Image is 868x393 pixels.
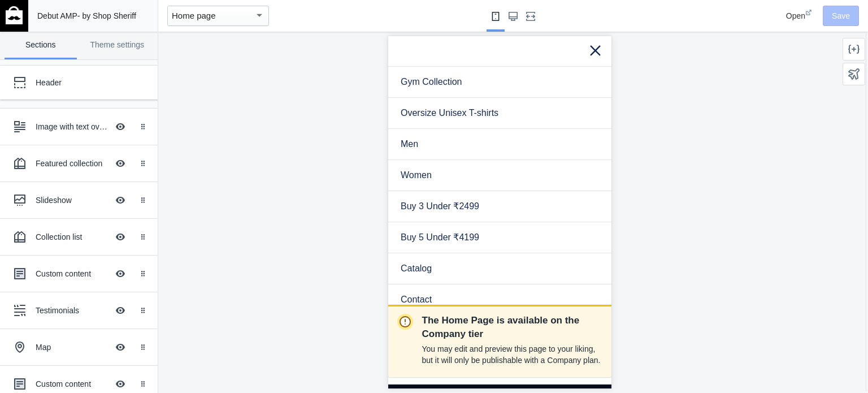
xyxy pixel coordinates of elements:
[81,32,154,59] a: Theme settings
[786,11,805,20] span: Open
[12,41,73,51] span: Gym Collection
[36,158,108,169] div: Featured collection
[36,121,108,132] div: Image with text overlay
[6,6,23,24] img: main-logo_60x60_white.png
[108,151,133,176] button: Hide
[12,72,110,82] span: Oversize Unisex T-shirts
[108,224,133,249] button: Hide
[12,165,91,175] span: Buy 3 Under ₹2499
[36,77,133,88] div: Header
[172,11,216,20] mat-select-trigger: Home page
[108,188,133,213] button: Hide
[36,231,108,243] div: Collection list
[36,342,108,353] div: Map
[77,11,136,20] span: - by Shop Sheriff
[12,258,44,269] span: Contact
[36,268,108,279] div: Custom content
[12,196,91,206] span: Buy 5 Under ₹4199
[36,195,108,206] div: Slideshow
[36,378,108,390] div: Custom content
[422,314,602,341] p: The Home Page is available on the Company tier
[192,313,216,336] button: Menu
[108,261,133,286] button: Hide
[422,343,602,366] p: You may edit and preview this page to your liking, but it will only be publishable with a Company...
[12,227,44,237] span: Catalog
[37,11,77,20] span: Debut AMP
[12,103,30,113] span: Men
[5,32,77,59] a: Sections
[108,298,133,323] button: Hide
[12,134,44,144] span: Women
[108,335,133,360] button: Hide
[108,114,133,139] button: Hide
[36,305,108,316] div: Testimonials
